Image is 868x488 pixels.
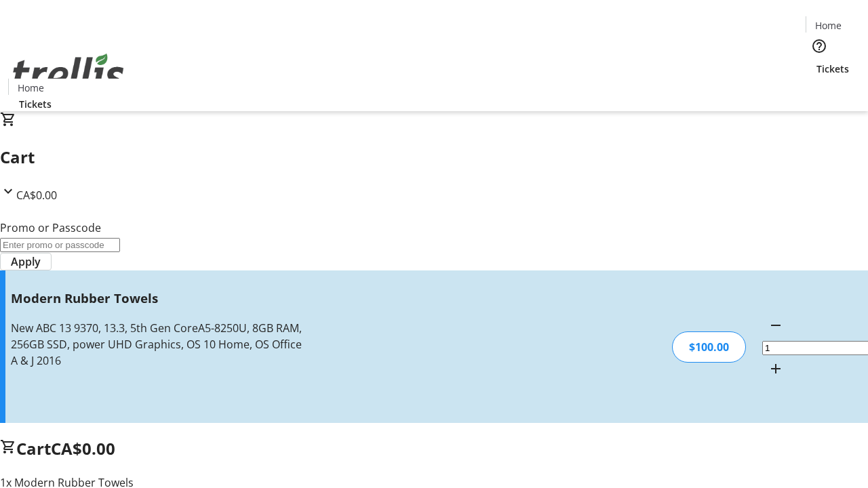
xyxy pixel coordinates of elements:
h3: Modern Rubber Towels [11,289,307,308]
button: Decrement by one [762,312,789,339]
button: Increment by one [762,355,789,382]
span: CA$0.00 [51,437,115,460]
span: Home [18,81,44,95]
a: Tickets [8,97,62,111]
a: Home [806,18,850,33]
span: CA$0.00 [16,188,57,203]
a: Home [9,81,52,95]
div: $100.00 [672,331,746,363]
a: Tickets [806,62,860,76]
span: Home [815,18,842,33]
img: Orient E2E Organization 8nBUyTNnwE's Logo [8,39,129,106]
div: New ABC 13 9370, 13.3, 5th Gen CoreA5-8250U, 8GB RAM, 256GB SSD, power UHD Graphics, OS 10 Home, ... [11,320,307,369]
span: Tickets [19,97,52,111]
span: Apply [11,253,41,270]
span: Tickets [816,62,849,76]
button: Cart [806,76,833,103]
button: Help [806,33,833,60]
